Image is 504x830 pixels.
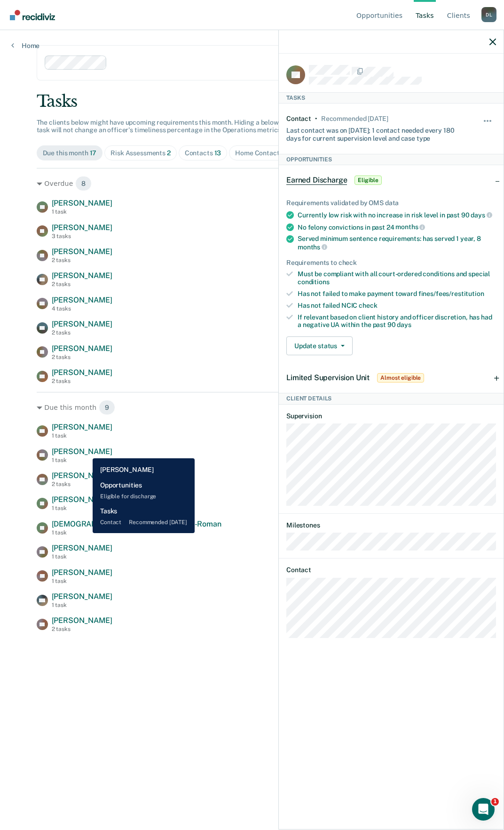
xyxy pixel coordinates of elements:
span: 17 [90,149,97,157]
span: [PERSON_NAME] [52,592,112,601]
div: 2 tasks [52,481,112,487]
div: Last contact was on [DATE]; 1 contact needed every 180 days for current supervision level and cas... [286,123,461,143]
span: [PERSON_NAME] [52,568,112,577]
div: Has not failed to make payment toward [298,290,496,298]
div: Tasks [279,92,504,104]
div: 2 tasks [52,329,112,336]
div: 2 tasks [52,257,112,263]
span: [PERSON_NAME] [52,223,112,232]
div: Risk Assessments [110,149,171,157]
div: Recommended in 5 days [321,115,388,123]
div: Requirements to check [286,259,496,267]
div: 1 task [52,457,112,463]
span: conditions [298,278,330,286]
span: Eligible [354,176,381,185]
div: Earned DischargeEligible [279,165,504,195]
div: 1 task [52,505,112,511]
div: No felony convictions in past 24 [298,223,496,231]
span: 1 [491,798,499,806]
div: 1 task [52,432,112,439]
div: Must be compliant with all court-ordered conditions and special [298,270,496,286]
span: Almost eligible [377,373,424,383]
span: [PERSON_NAME] [52,471,112,480]
button: Profile dropdown button [481,7,496,22]
div: • [315,115,317,123]
iframe: Intercom live chat [472,798,495,821]
span: [PERSON_NAME] [52,199,112,207]
span: [PERSON_NAME] [52,247,112,256]
span: [PERSON_NAME] [52,295,112,304]
div: Has not failed NCIC [298,302,496,310]
div: 1 task [52,529,221,536]
button: Update status [286,336,353,355]
div: 2 tasks [52,626,112,632]
div: Overdue [37,176,468,191]
span: [PERSON_NAME] [52,319,112,328]
img: Recidiviz [10,10,55,20]
a: Home [11,41,39,50]
div: Client Details [279,393,504,404]
span: fines/fees/restitution [418,290,484,297]
div: Contacts [185,149,221,157]
div: Served minimum sentence requirements: has served 1 year, 8 [298,235,496,251]
span: 13 [214,149,221,157]
div: 4 tasks [52,305,112,312]
span: months [298,243,327,251]
div: Requirements validated by OMS data [286,199,496,207]
div: Opportunities [279,154,504,165]
dt: Supervision [286,412,496,420]
span: Limited Supervision Unit [286,373,370,382]
span: months [395,223,425,231]
span: 2 [167,149,171,157]
span: [PERSON_NAME] [52,344,112,353]
div: Contact [286,115,311,123]
span: days [471,211,492,219]
span: The clients below might have upcoming requirements this month. Hiding a below task will not chang... [37,119,283,134]
div: Currently low risk with no increase in risk level in past 90 [298,211,496,219]
div: 2 tasks [52,281,112,287]
div: 1 task [52,602,112,608]
span: [PERSON_NAME] [52,368,112,377]
div: 1 task [52,578,112,584]
span: check [359,302,377,309]
div: Home Contacts [235,149,288,157]
div: Tasks [37,92,468,111]
div: 2 tasks [52,354,112,360]
span: 8 [75,176,92,191]
div: 1 task [52,553,112,560]
dt: Milestones [286,521,496,529]
span: 9 [99,400,115,415]
span: [PERSON_NAME] [52,616,112,625]
div: D L [481,7,496,22]
div: 1 task [52,208,112,215]
div: Due this month [43,149,97,157]
div: Limited Supervision UnitAlmost eligible [279,363,504,393]
div: 2 tasks [52,378,112,384]
span: [PERSON_NAME] [52,543,112,552]
span: [PERSON_NAME] [52,423,112,431]
div: 3 tasks [52,233,112,239]
div: Due this month [37,400,468,415]
span: [PERSON_NAME] [52,447,112,456]
span: [PERSON_NAME] [52,495,112,504]
span: Earned Discharge [286,176,347,185]
div: If relevant based on client history and officer discretion, has had a negative UA within the past 90 [298,313,496,329]
dt: Contact [286,566,496,574]
span: [PERSON_NAME] [52,271,112,280]
span: days [397,321,411,328]
span: [DEMOGRAPHIC_DATA][PERSON_NAME]-Roman [52,519,221,528]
